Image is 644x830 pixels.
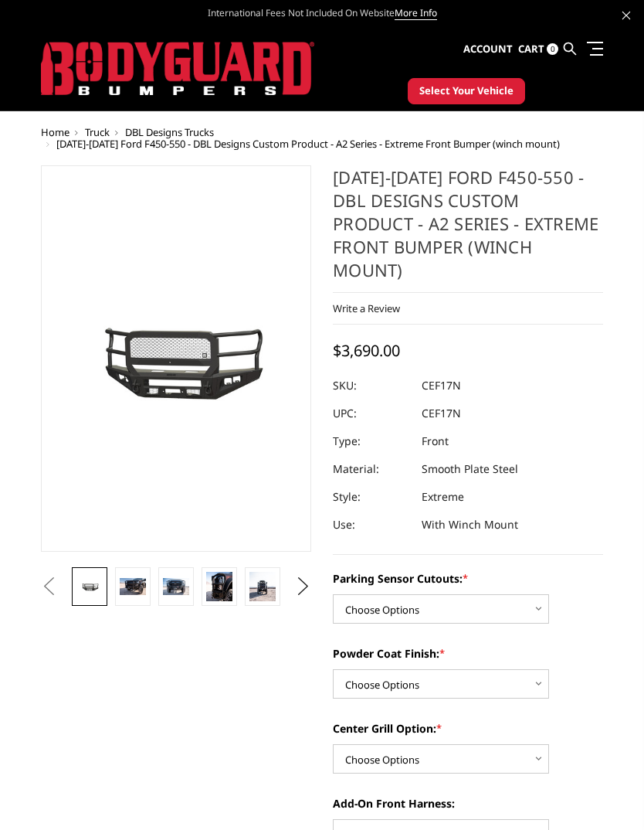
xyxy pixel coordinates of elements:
dd: CEF17N [422,400,461,427]
dt: SKU: [333,372,410,400]
a: More Info [395,6,437,20]
dd: With Winch Mount [422,511,518,539]
button: Next [292,575,315,598]
dt: Material: [333,455,410,483]
a: Cart 0 [518,29,558,70]
span: [DATE]-[DATE] Ford F450-550 - DBL Designs Custom Product - A2 Series - Extreme Front Bumper (winc... [56,137,560,151]
a: Truck [85,125,110,139]
dd: Extreme [422,483,464,511]
img: 2017-2022 Ford F450-550 - DBL Designs Custom Product - A2 Series - Extreme Front Bumper (winch mo... [206,572,232,601]
span: Cart [518,42,544,56]
span: $3,690.00 [333,340,400,361]
img: 2017-2022 Ford F450-550 - DBL Designs Custom Product - A2 Series - Extreme Front Bumper (winch mo... [120,578,146,596]
a: Home [41,125,69,139]
span: 0 [547,43,558,55]
img: 2017-2022 Ford F450-550 - DBL Designs Custom Product - A2 Series - Extreme Front Bumper (winch mo... [46,297,307,421]
img: 2017-2022 Ford F450-550 - DBL Designs Custom Product - A2 Series - Extreme Front Bumper (winch mo... [163,578,189,596]
dt: UPC: [333,400,410,427]
label: Parking Sensor Cutouts: [333,570,603,587]
button: Previous [37,575,60,598]
label: Add-On Front Harness: [333,795,603,811]
a: Write a Review [333,301,400,315]
dd: Front [422,427,449,455]
img: BODYGUARD BUMPERS [41,42,314,96]
span: Account [463,42,513,56]
span: Select Your Vehicle [419,83,514,99]
label: Center Grill Option: [333,720,603,736]
a: 2017-2022 Ford F450-550 - DBL Designs Custom Product - A2 Series - Extreme Front Bumper (winch mo... [41,165,311,552]
dt: Type: [333,427,410,455]
a: Account [463,29,513,70]
a: DBL Designs Trucks [125,125,214,139]
dt: Use: [333,511,410,539]
img: 2017-2022 Ford F450-550 - DBL Designs Custom Product - A2 Series - Extreme Front Bumper (winch mo... [249,572,276,601]
dd: CEF17N [422,372,461,400]
label: Powder Coat Finish: [333,645,603,662]
button: Select Your Vehicle [408,78,525,104]
dd: Smooth Plate Steel [422,455,518,483]
h1: [DATE]-[DATE] Ford F450-550 - DBL Designs Custom Product - A2 Series - Extreme Front Bumper (winc... [333,165,603,293]
dt: Style: [333,483,410,511]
